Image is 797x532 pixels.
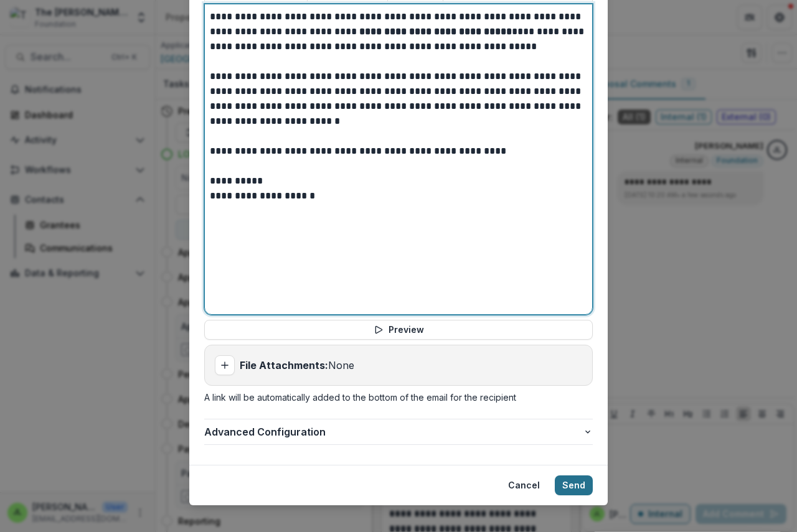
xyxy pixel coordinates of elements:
button: Cancel [501,475,547,495]
button: Preview [204,320,593,340]
p: None [240,358,354,373]
p: A link will be automatically added to the bottom of the email for the recipient [204,391,593,404]
button: Add attachment [215,355,235,375]
button: Advanced Configuration [204,419,593,444]
strong: File Attachments: [240,359,328,371]
span: Advanced Configuration [204,424,583,439]
button: Send [555,475,593,495]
